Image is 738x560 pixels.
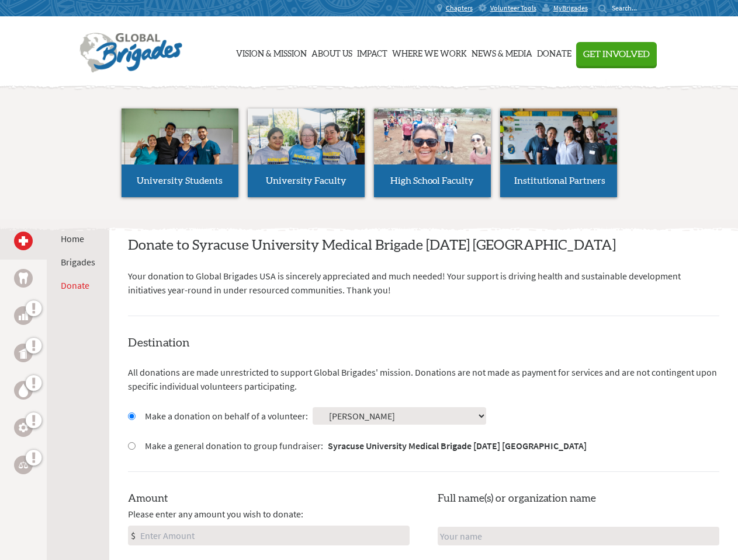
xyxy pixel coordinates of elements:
img: Dental [19,272,28,283]
img: menu_brigades_submenu_4.jpg [500,108,617,186]
a: Home [61,233,84,244]
a: Brigades [61,256,95,268]
a: Institutional Partners [500,108,617,197]
p: Your donation to Global Brigades USA is sincerely appreciated and much needed! Your support is dr... [128,269,719,297]
a: University Students [122,108,238,197]
a: Vision & Mission [236,23,307,81]
label: Full name(s) or organization name [438,491,596,507]
a: Medical [14,232,33,250]
span: Institutional Partners [514,176,605,185]
p: All donations are made unrestricted to support Global Brigades' mission. Donations are not made a... [128,365,719,393]
span: Volunteer Tools [490,3,536,13]
label: Make a general donation to group fundraiser: [145,439,587,453]
h4: Destination [128,335,719,351]
a: About Us [311,23,352,81]
a: Where We Work [392,23,467,81]
a: Engineering [14,418,33,437]
a: University Faculty [248,108,365,197]
a: News & Media [472,23,532,81]
label: Amount [128,491,168,507]
button: Get Involved [576,42,657,66]
a: Public Health [14,344,33,362]
img: Global Brigades Logo [79,33,182,73]
a: Donate [61,279,89,291]
span: University Students [137,176,223,185]
img: menu_brigades_submenu_3.jpg [374,108,491,165]
strong: Syracuse University Medical Brigade [DATE] [GEOGRAPHIC_DATA] [328,440,587,452]
img: Water [19,383,28,397]
span: University Faculty [266,176,347,185]
a: Impact [357,23,387,81]
span: MyBrigades [553,3,588,13]
a: Water [14,381,33,400]
label: Make a donation on behalf of a volunteer: [145,409,308,423]
input: Enter Amount [138,526,409,545]
span: Chapters [446,3,473,13]
a: Business [14,306,33,325]
span: High School Faculty [390,176,474,185]
img: Public Health [19,347,28,359]
img: Medical [19,236,28,246]
li: Donate [61,278,95,292]
a: Donate [537,23,571,81]
a: Legal Empowerment [14,456,33,474]
div: $ [129,526,138,545]
li: Home [61,232,95,246]
img: menu_brigades_submenu_2.jpg [248,108,365,187]
input: Search... [612,3,645,12]
span: Please enter any amount you wish to donate: [128,507,303,521]
a: Dental [14,269,33,288]
a: High School Faculty [374,108,491,197]
img: menu_brigades_submenu_1.jpg [122,108,238,186]
img: Legal Empowerment [19,461,28,468]
img: Engineering [19,423,28,432]
input: Your name [438,527,719,545]
li: Brigades [61,255,95,269]
span: Get Involved [583,50,650,59]
h2: Donate to Syracuse University Medical Brigade [DATE] [GEOGRAPHIC_DATA] [128,236,719,255]
img: Business [19,311,28,320]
